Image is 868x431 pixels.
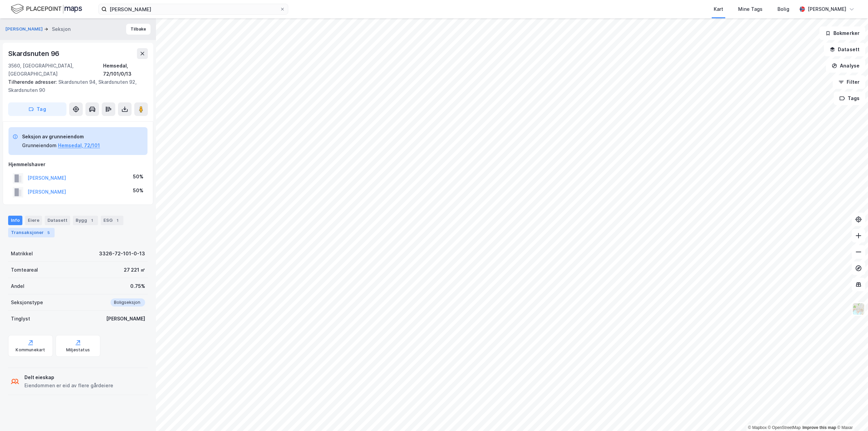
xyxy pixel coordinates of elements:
img: logo.f888ab2527a4732fd821a326f86c7f29.svg [11,3,82,15]
div: Kommunekart [16,347,45,353]
div: Skardsnuten 96 [8,48,61,59]
div: Eiere [25,216,42,225]
div: Delt eieskap [24,373,113,381]
a: Improve this map [803,425,836,430]
div: Eiendommen er eid av flere gårdeiere [24,381,113,390]
div: Bolig [777,5,789,13]
div: 27 221 ㎡ [124,266,145,274]
div: Miljøstatus [66,347,90,353]
div: 1 [88,217,95,224]
div: 50% [133,187,143,195]
button: Filter [833,75,865,89]
div: 3326-72-101-0-13 [99,250,145,258]
button: Tilbake [126,24,151,35]
button: Bokmerker [820,26,865,40]
a: OpenStreetMap [768,425,801,430]
div: Mine Tags [738,5,763,13]
div: 5 [45,229,52,236]
span: Tilhørende adresser: [8,79,58,85]
div: [PERSON_NAME] [106,315,145,323]
div: Andel [11,282,24,290]
button: Hemsedal, 72/101 [58,141,100,150]
input: Søk på adresse, matrikkel, gårdeiere, leietakere eller personer [107,4,280,14]
div: Hjemmelshaver [8,160,147,169]
div: Seksjonstype [11,298,43,307]
button: Analyse [826,59,865,73]
div: 1 [114,217,121,224]
div: Tinglyst [11,315,30,323]
div: Matrikkel [11,250,33,258]
a: Mapbox [748,425,767,430]
div: Bygg [73,216,98,225]
div: Hemsedal, 72/101/0/13 [103,62,148,78]
div: Info [8,216,22,225]
img: Z [852,302,865,315]
div: 50% [133,173,143,181]
button: Tag [8,102,66,116]
div: [PERSON_NAME] [808,5,846,13]
div: Seksjon av grunneiendom [22,133,100,141]
button: Tags [834,92,865,105]
div: Kart [714,5,723,13]
iframe: Chat Widget [834,398,868,431]
button: Datasett [824,43,865,56]
div: Tomteareal [11,266,38,274]
div: Grunneiendom [22,141,57,150]
div: Datasett [45,216,70,225]
div: Transaksjoner [8,228,55,237]
div: 3560, [GEOGRAPHIC_DATA], [GEOGRAPHIC_DATA] [8,62,103,78]
div: Skardsnuten 94, Skardsnuten 92, Skardsnuten 90 [8,78,142,94]
div: Seksjon [52,25,71,33]
button: [PERSON_NAME] [5,26,44,33]
div: ESG [101,216,123,225]
div: 0.75% [130,282,145,290]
